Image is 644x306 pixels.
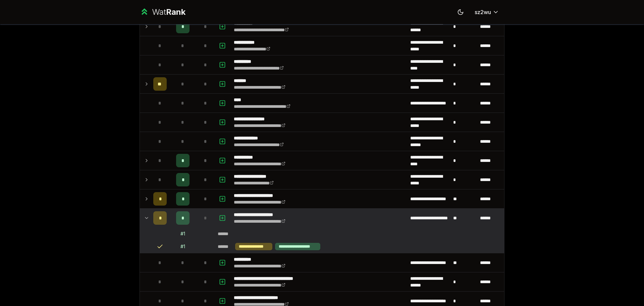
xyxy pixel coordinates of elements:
[140,7,185,17] a: WatRank
[469,6,504,18] button: sz2wu
[180,243,185,250] div: # 1
[152,7,185,17] div: Wat
[166,7,185,17] span: Rank
[180,230,185,237] div: # 1
[475,8,491,16] span: sz2wu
